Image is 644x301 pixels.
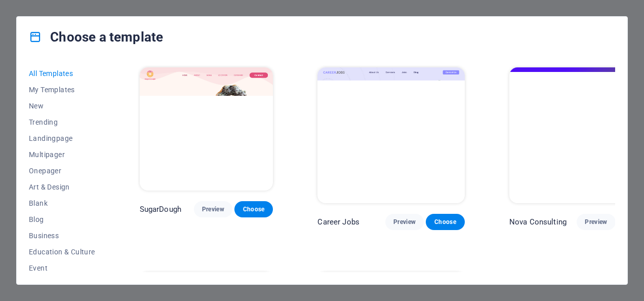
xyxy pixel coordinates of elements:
[29,82,95,98] button: My Templates
[29,167,95,175] span: Onepager
[29,195,95,211] button: Blank
[434,218,456,226] span: Choose
[29,134,95,142] span: Landingpage
[317,67,464,203] img: Career Jobs
[29,248,95,256] span: Education & Culture
[29,130,95,146] button: Landingpage
[29,260,95,276] button: Event
[29,102,95,110] span: New
[29,65,95,82] button: All Templates
[194,201,232,217] button: Preview
[585,218,607,226] span: Preview
[29,69,95,78] span: All Templates
[29,228,95,244] button: Business
[29,215,95,223] span: Blog
[29,264,95,272] span: Event
[29,146,95,163] button: Multipager
[29,114,95,130] button: Trending
[29,150,95,159] span: Multipager
[29,98,95,114] button: New
[393,218,416,226] span: Preview
[29,86,95,94] span: My Templates
[234,201,273,217] button: Choose
[509,217,567,227] p: Nova Consulting
[140,204,181,214] p: SugarDough
[29,199,95,207] span: Blank
[140,67,273,191] img: SugarDough
[29,163,95,179] button: Onepager
[426,214,464,230] button: Choose
[29,244,95,260] button: Education & Culture
[243,205,265,213] span: Choose
[29,211,95,228] button: Blog
[317,217,359,227] p: Career Jobs
[29,118,95,126] span: Trending
[577,214,615,230] button: Preview
[29,183,95,191] span: Art & Design
[29,179,95,195] button: Art & Design
[29,29,163,45] h4: Choose a template
[385,214,424,230] button: Preview
[29,232,95,240] span: Business
[202,205,224,213] span: Preview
